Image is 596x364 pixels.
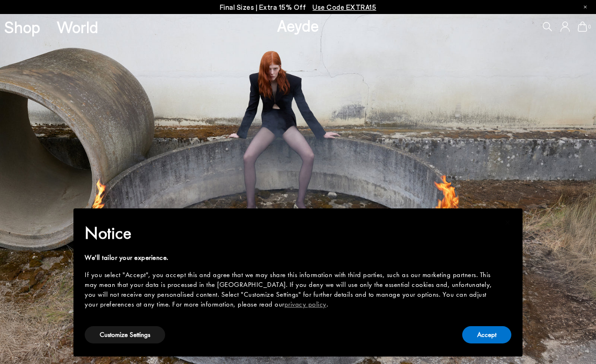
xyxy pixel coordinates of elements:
div: If you select "Accept", you accept this and agree that we may share this information with third p... [85,270,496,309]
button: Customize Settings [85,326,165,343]
p: Final Sizes | Extra 15% Off [220,1,377,13]
div: We'll tailor your experience. [85,253,496,263]
h2: Notice [85,221,496,245]
a: Aeyde [277,15,319,35]
a: 0 [578,21,587,32]
a: World [57,19,98,35]
a: Shop [4,19,40,35]
span: 0 [587,24,592,29]
span: × [505,215,511,229]
button: Accept [462,326,511,343]
button: Close this notice [496,211,519,234]
a: privacy policy [284,300,327,309]
span: Navigate to /collections/ss25-final-sizes [313,3,376,11]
